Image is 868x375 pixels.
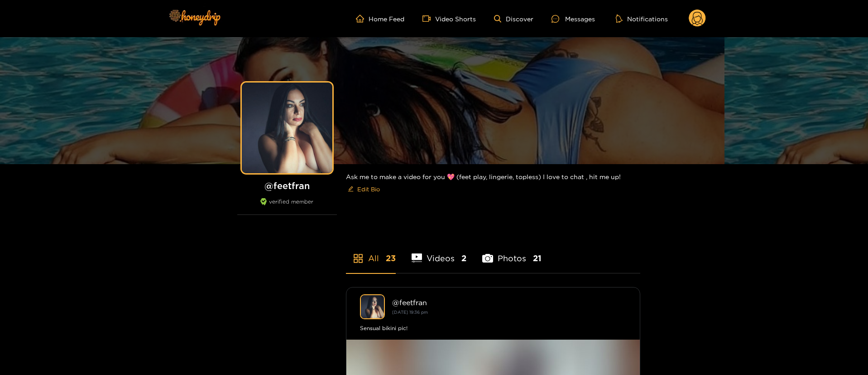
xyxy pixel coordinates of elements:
button: Notifications [613,14,671,23]
span: home [356,15,369,23]
div: Messages [551,14,595,24]
a: Video Shorts [422,15,476,23]
a: Discover [494,15,533,23]
span: video-camera [422,15,435,23]
li: Videos [412,232,467,273]
div: Ask me to make a video for you 💖 (feet play, lingerie, topless) I love to chat , hit me up! [346,164,640,204]
span: appstore [353,253,364,264]
span: Edit Bio [357,185,380,194]
span: edit [348,186,354,193]
div: @ feetfran [392,298,626,307]
div: Sensual bikini pic! [360,324,626,333]
span: 21 [533,253,542,264]
a: Home Feed [356,15,404,23]
button: editEdit Bio [346,182,382,196]
small: [DATE] 19:36 pm [392,310,428,315]
div: verified member [237,198,337,215]
h1: @ feetfran [237,180,337,191]
li: Photos [482,232,542,273]
span: 23 [386,253,396,264]
img: feetfran [360,294,385,319]
li: All [346,232,396,273]
span: 2 [461,253,466,264]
